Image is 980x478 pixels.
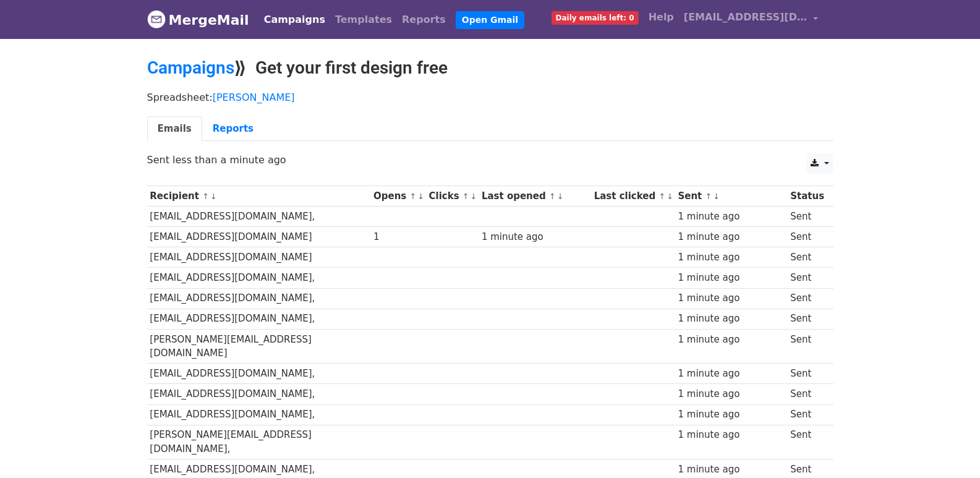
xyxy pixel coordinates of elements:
[147,58,234,78] a: Campaigns
[644,5,679,30] a: Help
[787,227,827,247] td: Sent
[787,384,827,404] td: Sent
[679,5,824,34] a: [EMAIL_ADDRESS][DOMAIN_NAME]
[787,364,827,384] td: Sent
[482,230,588,244] div: 1 minute ago
[787,186,827,207] th: Status
[417,192,424,201] a: ↓
[147,91,833,104] p: Spreadsheet:
[557,192,564,201] a: ↓
[713,192,720,201] a: ↓
[202,192,209,201] a: ↑
[426,186,479,207] th: Clicks
[370,186,426,207] th: Opens
[705,192,712,201] a: ↑
[678,333,784,347] div: 1 minute ago
[667,192,673,201] a: ↓
[330,7,397,32] a: Templates
[547,5,644,30] a: Daily emails left: 0
[147,309,371,329] td: [EMAIL_ADDRESS][DOMAIN_NAME],
[787,309,827,329] td: Sent
[147,186,371,207] th: Recipient
[684,10,807,25] span: [EMAIL_ADDRESS][DOMAIN_NAME]
[678,210,784,224] div: 1 minute ago
[213,92,295,103] a: [PERSON_NAME]
[591,186,675,207] th: Last clicked
[678,428,784,442] div: 1 minute ago
[147,364,371,384] td: [EMAIL_ADDRESS][DOMAIN_NAME],
[678,312,784,326] div: 1 minute ago
[259,7,330,32] a: Campaigns
[678,367,784,381] div: 1 minute ago
[147,153,833,166] p: Sent less than a minute ago
[147,227,371,247] td: [EMAIL_ADDRESS][DOMAIN_NAME]
[787,268,827,288] td: Sent
[147,10,166,28] img: MergeMail logo
[373,230,423,244] div: 1
[678,291,784,305] div: 1 minute ago
[549,192,556,201] a: ↑
[658,192,665,201] a: ↑
[471,192,477,201] a: ↓
[787,404,827,425] td: Sent
[397,7,451,32] a: Reports
[787,247,827,268] td: Sent
[678,230,784,244] div: 1 minute ago
[202,116,264,142] a: Reports
[787,329,827,364] td: Sent
[678,408,784,422] div: 1 minute ago
[787,288,827,309] td: Sent
[675,186,788,207] th: Sent
[147,207,371,227] td: [EMAIL_ADDRESS][DOMAIN_NAME],
[147,288,371,309] td: [EMAIL_ADDRESS][DOMAIN_NAME],
[210,192,217,201] a: ↓
[147,384,371,404] td: [EMAIL_ADDRESS][DOMAIN_NAME],
[479,186,591,207] th: Last opened
[678,387,784,401] div: 1 minute ago
[147,58,833,79] h2: ⟫ Get your first design free
[456,11,524,29] a: Open Gmail
[147,404,371,425] td: [EMAIL_ADDRESS][DOMAIN_NAME],
[147,329,371,364] td: [PERSON_NAME][EMAIL_ADDRESS][DOMAIN_NAME]
[787,207,827,227] td: Sent
[147,116,202,142] a: Emails
[678,271,784,285] div: 1 minute ago
[147,7,249,33] a: MergeMail
[462,192,469,201] a: ↑
[147,247,371,268] td: [EMAIL_ADDRESS][DOMAIN_NAME]
[147,425,371,459] td: [PERSON_NAME][EMAIL_ADDRESS][DOMAIN_NAME],
[552,11,639,25] span: Daily emails left: 0
[787,425,827,459] td: Sent
[147,268,371,288] td: [EMAIL_ADDRESS][DOMAIN_NAME],
[678,463,784,477] div: 1 minute ago
[409,192,416,201] a: ↑
[678,250,784,265] div: 1 minute ago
